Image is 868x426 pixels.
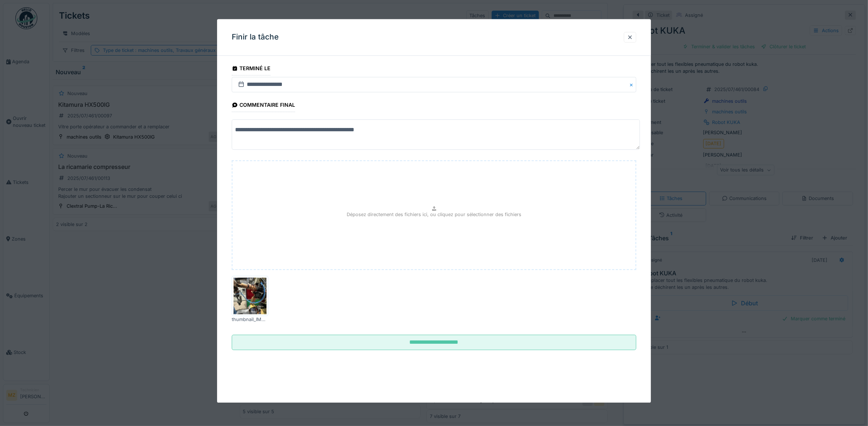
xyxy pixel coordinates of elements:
div: Commentaire final [232,100,295,112]
p: Déposez directement des fichiers ici, ou cliquez pour sélectionner des fichiers [347,211,521,218]
div: thumbnail_IMG_4220.jpg [232,316,268,323]
div: Terminé le [232,63,271,75]
img: d7dugi1moea8huoybnjzyx3ttbjc [234,278,267,314]
button: Close [628,77,636,93]
h3: Finir la tâche [232,33,279,42]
